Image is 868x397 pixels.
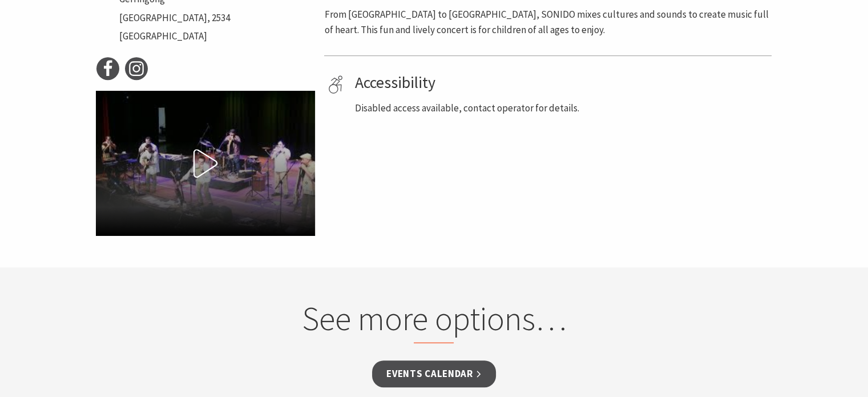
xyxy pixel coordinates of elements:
li: [GEOGRAPHIC_DATA] [119,29,230,44]
li: [GEOGRAPHIC_DATA], 2534 [119,10,230,26]
h2: See more options… [216,299,652,343]
h4: Accessibility [354,73,768,93]
p: Disabled access available, contact operator for details. [354,101,768,116]
a: Events Calendar [372,360,496,387]
p: From [GEOGRAPHIC_DATA] to [GEOGRAPHIC_DATA], SONIDO mixes cultures and sounds to create music ful... [324,7,772,38]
